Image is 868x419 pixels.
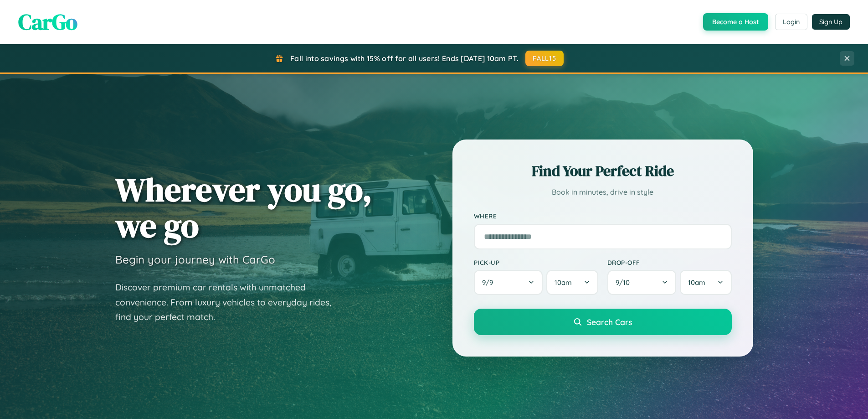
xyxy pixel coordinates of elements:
[474,259,598,266] label: Pick-up
[474,270,543,295] button: 9/9
[680,270,731,295] button: 10am
[775,14,807,30] button: Login
[290,54,519,63] span: Fall into savings with 15% off for all users! Ends [DATE] 10am PT.
[607,270,677,295] button: 9/10
[616,278,634,287] span: 9 / 10
[703,13,768,31] button: Become a Host
[474,161,732,181] h2: Find Your Perfect Ride
[18,7,77,37] span: CarGo
[525,51,564,66] button: FALL15
[607,259,732,266] label: Drop-off
[474,186,732,199] p: Book in minutes, drive in style
[115,253,275,266] h3: Begin your journey with CarGo
[474,309,732,335] button: Search Cars
[115,280,343,325] p: Discover premium car rentals with unmatched convenience. From luxury vehicles to everyday rides, ...
[555,278,572,287] span: 10am
[474,212,732,220] label: Where
[482,278,498,287] span: 9 / 9
[115,171,372,243] h1: Wherever you go, we go
[546,270,598,295] button: 10am
[688,278,705,287] span: 10am
[812,14,850,30] button: Sign Up
[587,317,632,327] span: Search Cars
